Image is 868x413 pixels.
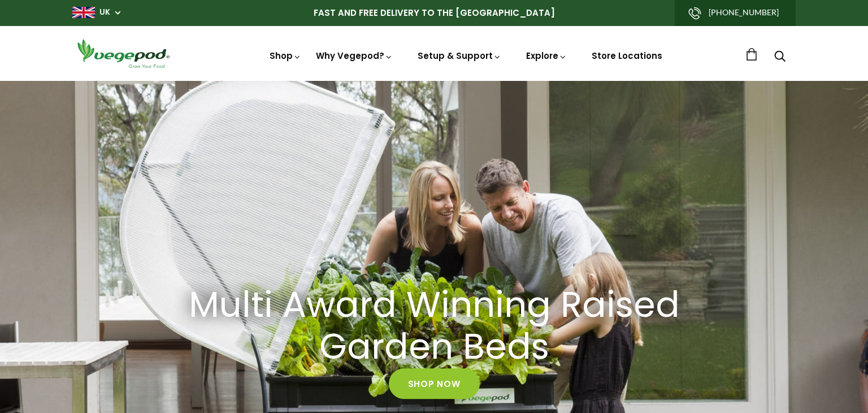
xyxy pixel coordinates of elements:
[316,50,393,62] a: Why Vegepod?
[99,7,110,18] a: UK
[166,284,702,369] a: Multi Award Winning Raised Garden Beds
[72,7,95,18] img: gb_large.png
[180,284,688,369] h2: Multi Award Winning Raised Garden Beds
[389,368,480,399] a: Shop Now
[592,50,662,62] a: Store Locations
[72,37,174,70] img: Vegepod
[526,50,567,62] a: Explore
[418,50,501,62] a: Setup & Support
[270,50,301,62] a: Shop
[774,51,785,63] a: Search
